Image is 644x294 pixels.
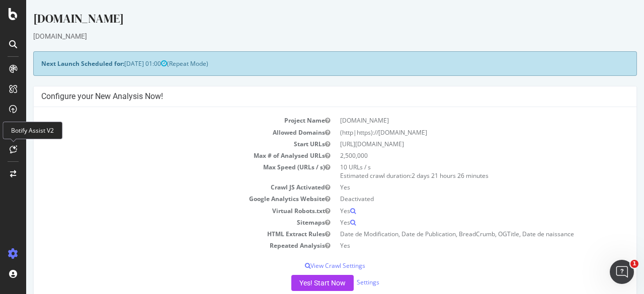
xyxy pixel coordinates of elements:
td: Project Name [15,115,309,126]
td: Allowed Domains [15,127,309,138]
td: Sitemaps [15,217,309,228]
td: Max # of Analysed URLs [15,150,309,161]
td: [DOMAIN_NAME] [309,115,603,126]
td: [URL][DOMAIN_NAME] [309,138,603,150]
h4: Configure your New Analysis Now! [15,91,603,102]
td: (http|https)://[DOMAIN_NAME] [309,127,603,138]
td: HTML Extract Rules [15,228,309,240]
span: 2 days 21 hours 26 minutes [385,171,462,180]
strong: Next Launch Scheduled for: [15,59,98,68]
td: 10 URLs / s Estimated crawl duration: [309,161,603,181]
p: View Crawl Settings [15,261,603,270]
td: Date de Modification, Date de Publication, BreadCrumb, OGTitle, Date de naissance [309,228,603,240]
td: Max Speed (URLs / s) [15,161,309,181]
div: [DOMAIN_NAME] [7,31,611,41]
td: Yes [309,217,603,228]
td: Yes [309,240,603,251]
td: Deactivated [309,193,603,205]
td: Yes [309,181,603,193]
iframe: Intercom live chat [610,260,634,284]
div: (Repeat Mode) [7,51,611,76]
span: 1 [630,260,638,268]
button: Yes! Start Now [265,275,328,291]
td: Yes [309,205,603,217]
td: Repeated Analysis [15,240,309,251]
td: Start URLs [15,138,309,150]
td: Virtual Robots.txt [15,205,309,217]
td: 2,500,000 [309,150,603,161]
a: Settings [331,278,353,286]
div: Botify Assist V2 [3,122,62,139]
div: [DOMAIN_NAME] [7,10,611,31]
td: Google Analytics Website [15,193,309,205]
span: [DATE] 01:00 [98,59,141,68]
td: Crawl JS Activated [15,181,309,193]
